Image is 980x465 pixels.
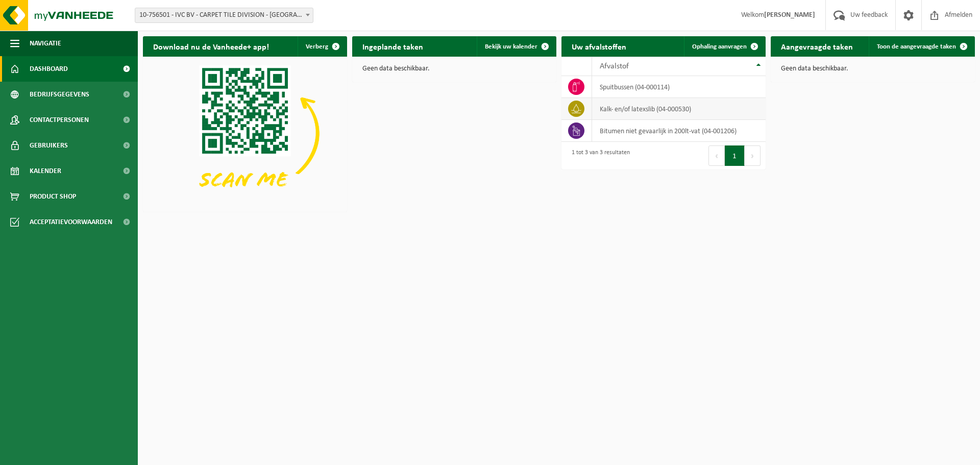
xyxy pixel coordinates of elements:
h2: Aangevraagde taken [771,36,863,56]
td: kalk- en/of latexslib (04-000530) [592,98,766,120]
span: Gebruikers [30,133,68,158]
span: Dashboard [30,56,68,82]
td: spuitbussen (04-000114) [592,76,766,98]
span: Kalender [30,158,61,184]
span: Bedrijfsgegevens [30,82,89,107]
a: Toon de aangevraagde taken [869,36,974,57]
h2: Ingeplande taken [352,36,433,56]
span: Navigatie [30,31,61,56]
h2: Uw afvalstoffen [561,36,636,56]
img: Download de VHEPlus App [143,57,347,210]
button: Previous [708,145,725,166]
button: Verberg [298,36,346,57]
a: Ophaling aanvragen [684,36,765,57]
span: Contactpersonen [30,107,89,133]
p: Geen data beschikbaar. [362,65,546,72]
span: Acceptatievoorwaarden [30,209,112,235]
span: 10-756501 - IVC BV - CARPET TILE DIVISION - MOESKROEN [135,8,313,22]
p: Geen data beschikbaar. [781,65,965,72]
span: Product Shop [30,184,76,209]
button: Next [745,145,761,166]
span: Afvalstof [600,62,629,70]
h2: Download nu de Vanheede+ app! [143,36,279,56]
a: Bekijk uw kalender [477,36,555,57]
button: 1 [725,145,745,166]
td: bitumen niet gevaarlijk in 200lt-vat (04-001206) [592,120,766,142]
span: Ophaling aanvragen [692,43,747,50]
span: 10-756501 - IVC BV - CARPET TILE DIVISION - MOESKROEN [135,8,313,23]
span: Bekijk uw kalender [485,43,537,50]
span: Toon de aangevraagde taken [877,43,956,50]
strong: [PERSON_NAME] [764,11,815,19]
span: Verberg [306,43,328,50]
div: 1 tot 3 van 3 resultaten [567,144,630,167]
